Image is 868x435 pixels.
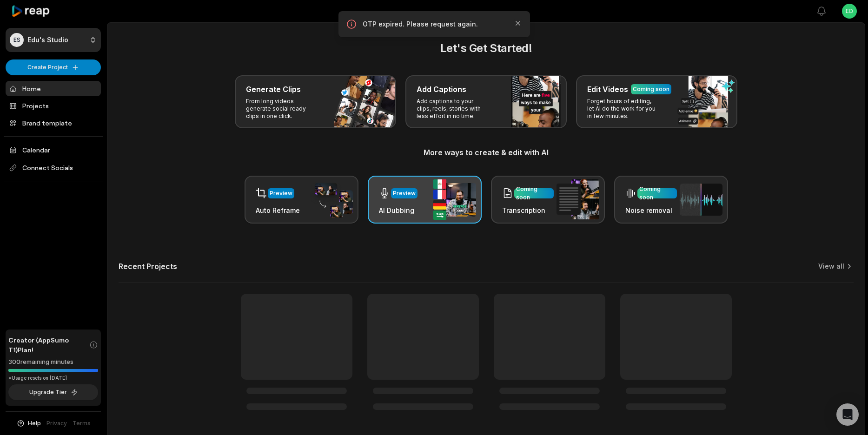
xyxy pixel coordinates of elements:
[10,33,24,47] div: ES
[310,182,353,218] img: auto_reframe.png
[6,159,101,176] span: Connect Socials
[516,185,552,202] div: Coming soon
[836,403,859,426] div: Open Intercom Messenger
[119,262,177,271] h2: Recent Projects
[6,81,101,96] a: Home
[16,419,41,428] button: Help
[8,375,98,382] div: *Usage resets on [DATE]
[8,335,89,355] span: Creator (AppSumo T1) Plan!
[270,189,292,198] div: Preview
[6,142,101,158] a: Calendar
[46,419,67,428] a: Privacy
[27,36,68,44] p: Edu's Studio
[6,115,101,131] a: Brand template
[6,98,101,113] a: Projects
[393,189,416,198] div: Preview
[363,20,506,29] p: OTP expired. Please request again.
[557,179,599,219] img: transcription.png
[8,357,98,367] div: 300 remaining minutes
[73,419,91,428] a: Terms
[818,262,844,271] a: View all
[639,185,675,202] div: Coming soon
[680,184,722,216] img: noise_removal.png
[502,205,554,215] h3: Transcription
[6,59,101,75] button: Create Project
[256,205,300,215] h3: Auto Reframe
[119,147,854,158] h3: More ways to create & edit with AI
[587,98,659,120] p: Forget hours of editing, let AI do the work for you in few minutes.
[433,179,476,220] img: ai_dubbing.png
[417,84,466,95] h3: Add Captions
[625,205,677,215] h3: Noise removal
[417,98,489,120] p: Add captions to your clips, reels, stories with less effort in no time.
[246,98,318,120] p: From long videos generate social ready clips in one click.
[379,205,417,215] h3: AI Dubbing
[587,84,628,95] h3: Edit Videos
[119,40,854,57] h2: Let's Get Started!
[8,384,98,400] button: Upgrade Tier
[28,419,41,428] span: Help
[246,84,301,95] h3: Generate Clips
[633,85,669,93] div: Coming soon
